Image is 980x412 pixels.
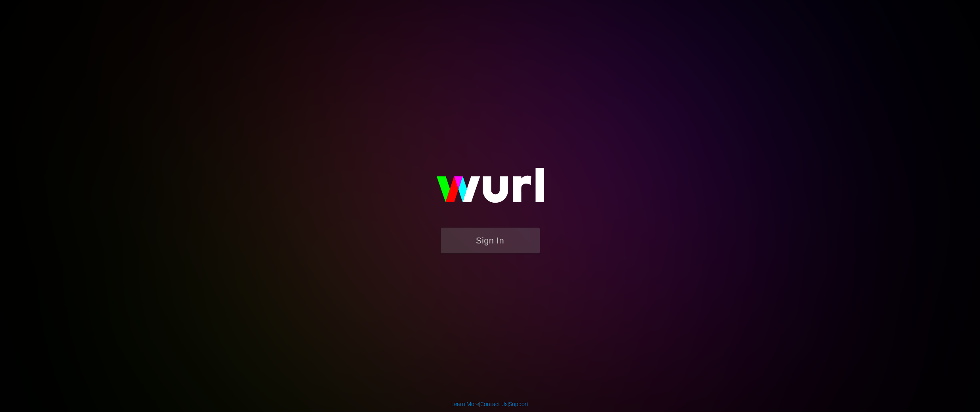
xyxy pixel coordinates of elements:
img: wurl-logo-on-black-223613ac3d8ba8fe6dc639794a292ebdb59501304c7dfd60c99c58986ef67473.svg [411,151,569,228]
a: Learn More [451,401,479,407]
div: | | [451,400,529,408]
a: Support [509,401,529,407]
button: Sign In [441,228,540,253]
a: Contact Us [480,401,508,407]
